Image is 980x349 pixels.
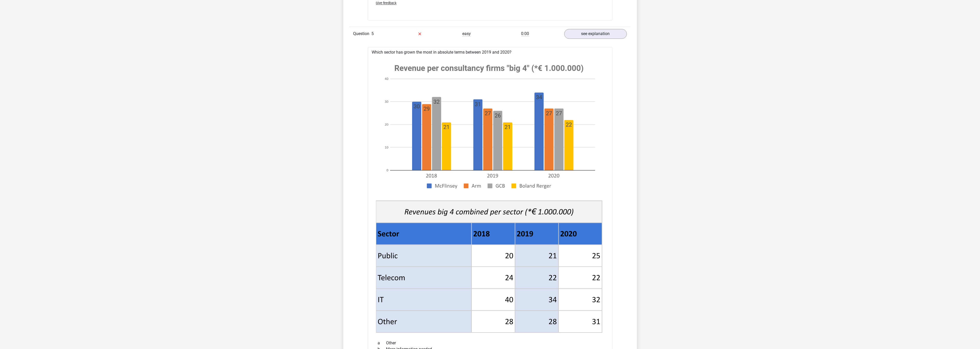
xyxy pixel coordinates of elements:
[378,340,386,346] span: a
[462,31,471,36] span: easy
[376,1,397,5] span: Give feedback
[353,31,372,37] span: Question
[564,29,627,39] a: see explanation
[521,31,529,36] span: 0:00
[372,31,374,36] span: 5
[374,340,606,346] div: Other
